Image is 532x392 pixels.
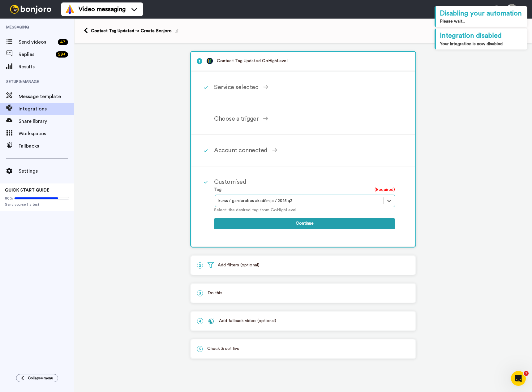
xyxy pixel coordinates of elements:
div: 47 [58,39,68,45]
span: Share library [19,118,74,125]
span: (Required) [375,187,395,193]
span: Message template [19,93,74,100]
span: 80% [5,196,13,201]
div: Account connected [214,146,395,155]
div: 5Check & set live [190,339,416,359]
div: Account connected [191,135,415,166]
p: Add filters (optional) [197,262,409,269]
span: Results [19,63,74,71]
span: Collapse menu [28,376,53,381]
span: Send videos [19,38,55,46]
label: Tag [214,187,221,193]
div: Your integration is now disabled [440,41,524,47]
p: Do this [197,290,409,296]
span: 5 [197,346,203,352]
div: Please wait... [440,18,524,24]
span: Integrations [19,105,74,113]
span: Settings [19,167,74,175]
span: Fallbacks [19,142,74,150]
button: Collapse menu [16,374,58,382]
span: 1 [197,58,202,64]
img: filter.svg [208,262,214,268]
div: 3Do this [190,283,416,303]
div: 2Add filters (optional) [190,255,416,275]
img: vm-color.svg [65,4,75,14]
div: Choose a trigger [191,103,415,135]
p: Contact Tag Updated GoHighLevel [197,58,409,64]
div: Contact Tag Updated -> Create Bonjoro [91,28,178,34]
p: Select the desired tag from GoHighLevel [214,207,395,213]
span: 3 [197,290,203,296]
div: Disabling your automation [440,9,524,18]
span: Send yourself a test [5,202,69,207]
div: Customised [214,177,395,187]
div: Integration disabled [440,31,524,41]
div: Service selected [214,83,395,92]
div: Choose a trigger [214,114,395,123]
span: Video messaging [79,5,126,14]
span: 1 [524,371,529,376]
img: bj-logo-header-white.svg [7,5,54,14]
div: 99 + [56,51,68,58]
div: 4Add fallback video (optional) [190,311,416,331]
span: Workspaces [19,130,74,137]
p: Check & set live [197,346,409,352]
iframe: Intercom live chat [511,371,526,386]
button: Continue [214,218,395,229]
span: Replies [19,51,53,58]
img: logo_gohighlevel.png [207,58,213,64]
span: 2 [197,262,203,269]
span: QUICK START GUIDE [5,188,49,192]
div: Service selected [191,72,415,103]
span: 4 [197,318,203,324]
div: Add fallback video (optional) [208,318,276,324]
